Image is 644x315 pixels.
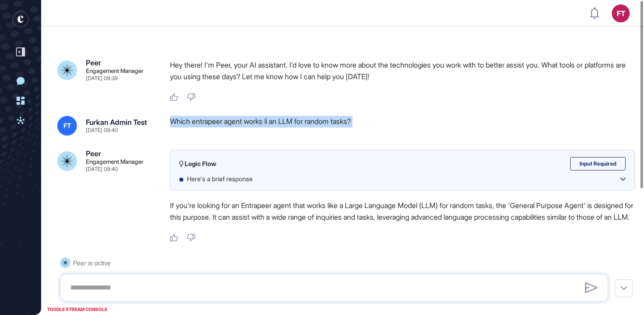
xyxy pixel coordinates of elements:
div: Engagement Manager [86,159,144,165]
div: Peer is active [73,257,111,268]
p: If you're looking for an Entrapeer agent that works like a Large Language Model (LLM) for random ... [170,200,635,223]
div: Which entrapeer agent works li an LLM for random tasks? [170,116,635,136]
div: Peer [86,59,101,66]
div: entrapeer-logo [13,11,29,27]
p: Here's a brief response [187,175,262,183]
div: Input Required [570,157,626,170]
button: FT [612,4,630,22]
div: Logic Flow [179,159,216,168]
div: Furkan Admin Test [86,119,147,126]
div: [DATE] 09:40 [86,128,118,133]
div: [DATE] 09:40 [86,166,118,172]
p: Hey there! I'm Peer, your AI assistant. I'd love to know more about the technologies you work wit... [170,59,635,82]
div: TOGGLE STREAM CONSOLE [45,304,110,315]
div: Engagement Manager [86,68,144,74]
span: FT [64,122,71,129]
div: [DATE] 09:39 [86,76,118,81]
div: Peer [86,150,101,157]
